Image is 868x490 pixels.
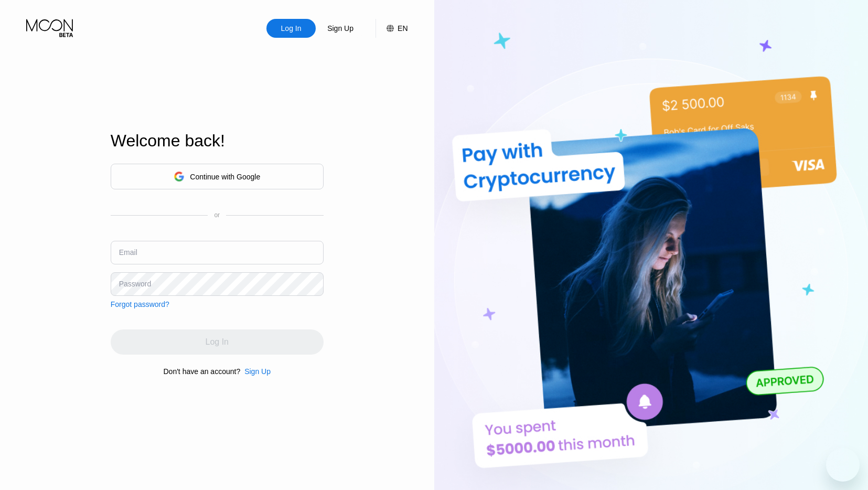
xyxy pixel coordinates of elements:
div: Welcome back! [111,131,324,151]
div: Don't have an account? [164,367,241,376]
div: Log In [266,19,316,38]
div: EN [398,24,408,33]
div: Email [119,248,137,257]
div: Sign Up [244,367,271,376]
div: Forgot password? [111,300,169,308]
div: Log In [280,23,303,34]
div: Password [119,280,151,288]
div: Sign Up [240,367,271,376]
div: EN [376,19,408,38]
div: Sign Up [326,23,355,34]
iframe: Pulsante per aprire la finestra di messaggistica [826,448,860,482]
div: Continue with Google [111,164,324,189]
div: Sign Up [316,19,365,38]
div: Continue with Google [190,173,260,181]
div: or [214,211,220,219]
